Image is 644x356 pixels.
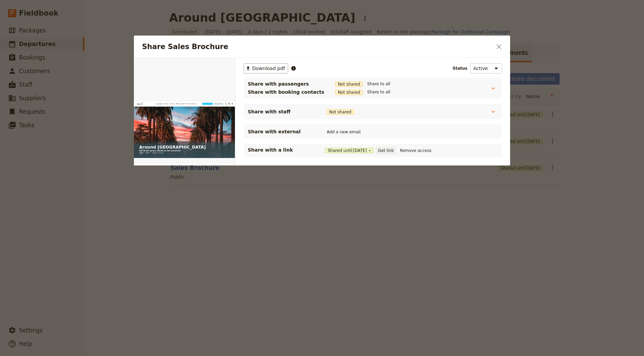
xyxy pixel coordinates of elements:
[417,5,428,17] button: Download pdf
[376,147,395,154] button: Get link
[341,7,386,15] a: View Guest Portal
[252,65,285,72] span: Download pdf
[335,82,363,87] span: Not shared
[335,90,363,95] span: Not shared
[95,7,122,16] a: Cover page
[365,80,392,88] button: Share to all
[248,147,316,153] p: Share with a link
[325,128,362,136] button: Add a new email
[78,218,128,226] span: 2 nights & 3 days
[391,5,403,17] a: +39 079 481 2011
[365,88,392,96] button: Share to all
[452,66,467,71] span: Status
[156,7,176,16] a: Itinerary
[404,5,416,17] a: info@blueberrytravel.it
[248,108,316,115] span: Share with staff
[244,63,288,73] button: ​Download pdf
[24,207,309,218] p: $4,750 per person (based on two travellers)
[142,42,492,52] h2: Share Sales Brochure
[326,109,354,115] span: Not shared
[248,81,324,87] span: Share with passengers
[24,218,70,226] span: [DATE] – [DATE]
[248,128,316,135] span: Share with external
[325,148,374,153] button: Shared until[DATE]
[470,63,502,73] select: Status
[128,7,150,16] a: Overview
[181,7,219,16] a: What's Included
[248,89,324,95] span: Share with booking contacts
[493,41,505,52] button: Close dialog
[353,148,367,153] span: [DATE]
[225,7,270,16] a: Terms & Conditions
[8,4,67,16] img: Blueberry Travel Company logo
[295,7,339,15] a: Edit this Itinerary
[398,147,433,154] button: Remove access
[24,187,309,206] h1: Around [GEOGRAPHIC_DATA]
